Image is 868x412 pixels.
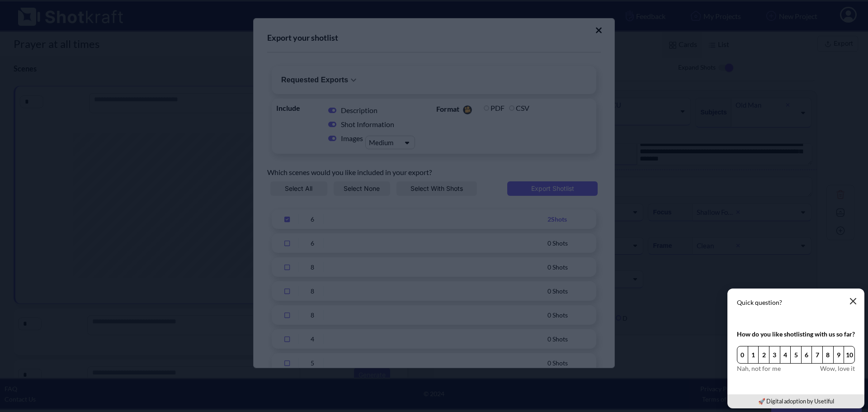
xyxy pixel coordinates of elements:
button: 10 [844,346,855,364]
span: Wow, love it [820,364,855,373]
button: 3 [769,346,780,364]
button: 5 [790,346,802,364]
button: 7 [811,346,823,364]
button: 1 [748,346,759,364]
span: Nah, not for me [737,364,781,373]
button: 9 [833,346,844,364]
button: 2 [758,346,769,364]
p: Quick question? [737,298,855,307]
button: 0 [737,346,748,364]
div: Online [7,5,84,16]
div: How do you like shotlisting with us so far? [737,329,855,339]
button: 6 [801,346,812,364]
button: 8 [822,346,834,364]
button: 4 [780,346,791,364]
a: 🚀 Digital adoption by Usetiful [758,398,834,405]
